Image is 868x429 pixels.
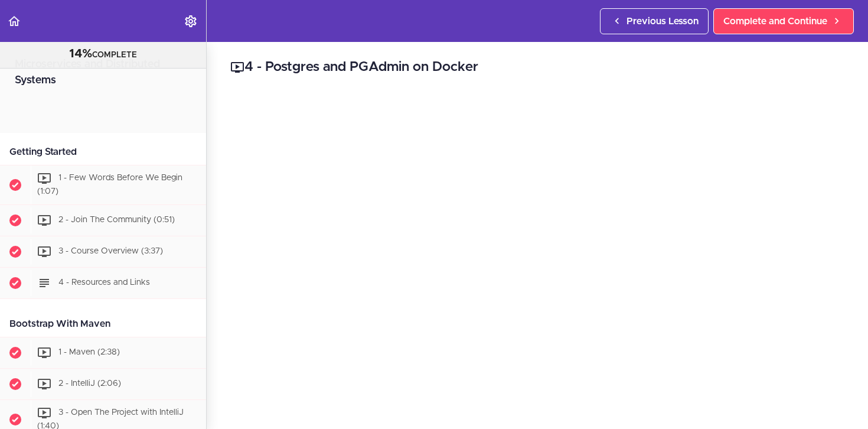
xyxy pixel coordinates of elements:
span: 2 - Join The Community (0:51) [58,216,175,224]
span: 1 - Maven (2:38) [58,348,120,356]
span: Complete and Continue [723,14,827,28]
div: COMPLETE [15,47,191,62]
span: Previous Lesson [626,14,699,28]
span: 4 - Resources and Links [58,278,150,287]
span: 14% [69,48,92,60]
svg: Back to course curriculum [7,14,21,28]
svg: Settings Menu [184,14,198,28]
a: Previous Lesson [600,8,709,34]
span: 1 - Few Words Before We Begin (1:07) [37,174,182,196]
span: 2 - IntelliJ (2:06) [58,379,121,388]
a: Complete and Continue [713,8,854,34]
h2: 4 - Postgres and PGAdmin on Docker [230,57,844,77]
span: 3 - Course Overview (3:37) [58,247,163,255]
